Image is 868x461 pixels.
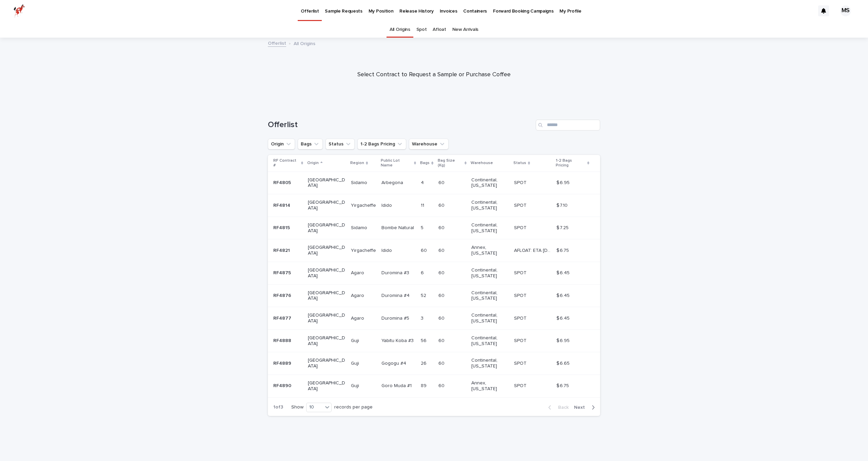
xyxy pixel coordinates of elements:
[308,358,346,369] p: [GEOGRAPHIC_DATA]
[268,375,600,397] tr: RF4890RF4890 [GEOGRAPHIC_DATA]GujiGuji Goro Muda #1Goro Muda #1 8989 6060 Annex, [US_STATE] SPOTS...
[421,292,428,299] p: 52
[514,292,528,299] p: SPOT
[421,382,428,389] p: 89
[409,139,449,149] button: Warehouse
[536,120,600,131] input: Search
[308,245,346,256] p: [GEOGRAPHIC_DATA]
[556,179,571,186] p: $ 6.95
[308,222,346,234] p: [GEOGRAPHIC_DATA]
[471,159,493,167] p: Warehouse
[556,359,571,366] p: $ 6.65
[308,335,346,347] p: [GEOGRAPHIC_DATA]
[273,179,292,186] p: RF4805
[556,382,570,389] p: $ 6.75
[421,179,425,186] p: 4
[357,139,406,149] button: 1-2 Bags Pricing
[268,139,295,149] button: Origin
[421,246,428,254] p: 60
[514,359,528,366] p: SPOT
[381,246,393,254] p: Idido
[273,359,293,366] p: RF4889
[438,201,446,208] p: 60
[438,224,446,231] p: 60
[268,262,600,284] tr: RF4875RF4875 [GEOGRAPHIC_DATA]AgaroAgaro Duromina #3Duromina #3 66 6060 Continental, [US_STATE] S...
[273,224,291,231] p: RF4815
[416,22,427,38] a: Spot
[351,382,360,389] p: Guji
[421,201,426,208] p: 11
[298,71,570,79] p: Select Contract to Request a Sample or Purchase Coffee
[421,359,428,366] p: 26
[514,337,528,344] p: SPOT
[381,359,408,366] p: Gogogu #4
[514,314,528,321] p: SPOT
[421,337,428,344] p: 56
[298,139,323,149] button: Bags
[351,269,366,276] p: Agaro
[268,239,600,262] tr: RF4821RF4821 [GEOGRAPHIC_DATA]YirgacheffeYirgacheffe IdidoIdido 6060 6060 Annex, [US_STATE] AFLOA...
[381,382,413,389] p: Goro Muda #1
[268,194,600,217] tr: RF4814RF4814 [GEOGRAPHIC_DATA]YirgacheffeYirgacheffe IdidoIdido 1111 6060 Continental, [US_STATE]...
[351,359,360,366] p: Guji
[268,172,600,194] tr: RF4805RF4805 [GEOGRAPHIC_DATA]SidamoSidamo ArbegonaArbegona 44 6060 Continental, [US_STATE] SPOTS...
[273,157,299,169] p: RF Contract #
[273,337,293,344] p: RF4888
[433,22,446,38] a: Afloat
[14,4,25,18] img: zttTXibQQrCfv9chImQE
[438,382,446,389] p: 60
[514,382,528,389] p: SPOT
[438,359,446,366] p: 60
[334,404,373,410] p: records per page
[556,314,571,321] p: $ 6.45
[308,177,346,189] p: [GEOGRAPHIC_DATA]
[307,404,323,411] div: 10
[351,179,369,186] p: Sidamo
[556,157,585,169] p: 1-2 Bags Pricing
[294,39,315,47] p: All Origins
[381,292,411,299] p: Duromina #4
[556,246,570,254] p: $ 6.75
[421,224,425,231] p: 5
[514,179,528,186] p: SPOT
[438,292,446,299] p: 60
[268,399,289,416] p: 1 of 3
[554,405,569,410] span: Back
[438,314,446,321] p: 60
[514,246,552,254] p: AFLOAT: ETA 09-27-2025
[351,314,366,321] p: Agaro
[381,201,393,208] p: Idido
[556,201,569,208] p: $ 7.10
[307,159,319,167] p: Origin
[308,290,346,302] p: [GEOGRAPHIC_DATA]
[840,5,851,16] div: MS
[308,380,346,392] p: [GEOGRAPHIC_DATA]
[268,329,600,352] tr: RF4888RF4888 [GEOGRAPHIC_DATA]GujiGuji Yabitu Koba #3Yabitu Koba #3 5656 6060 Continental, [US_ST...
[438,337,446,344] p: 60
[350,159,364,167] p: Region
[268,307,600,330] tr: RF4877RF4877 [GEOGRAPHIC_DATA]AgaroAgaro Duromina #5Duromina #5 33 6060 Continental, [US_STATE] S...
[556,224,570,231] p: $ 7.25
[574,405,589,410] span: Next
[325,139,355,149] button: Status
[268,120,533,130] h1: Offerlist
[514,224,528,231] p: SPOT
[438,179,446,186] p: 60
[452,22,478,38] a: New Arrivals
[556,269,571,276] p: $ 6.45
[571,404,600,410] button: Next
[543,404,571,410] button: Back
[268,217,600,239] tr: RF4815RF4815 [GEOGRAPHIC_DATA]SidamoSidamo Bombe NaturalBombe Natural 55 6060 Continental, [US_ST...
[273,314,293,321] p: RF4877
[381,337,415,344] p: Yabitu Koba #3
[513,159,526,167] p: Status
[268,39,286,47] a: Offerlist
[268,284,600,307] tr: RF4876RF4876 [GEOGRAPHIC_DATA]AgaroAgaro Duromina #4Duromina #4 5252 6060 Continental, [US_STATE]...
[420,159,430,167] p: Bags
[556,292,571,299] p: $ 6.45
[351,201,377,208] p: Yirgacheffe
[351,337,360,344] p: Guji
[556,337,571,344] p: $ 6.95
[438,246,446,254] p: 60
[268,352,600,375] tr: RF4889RF4889 [GEOGRAPHIC_DATA]GujiGuji Gogogu #4Gogogu #4 2626 6060 Continental, [US_STATE] SPOTS...
[438,269,446,276] p: 60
